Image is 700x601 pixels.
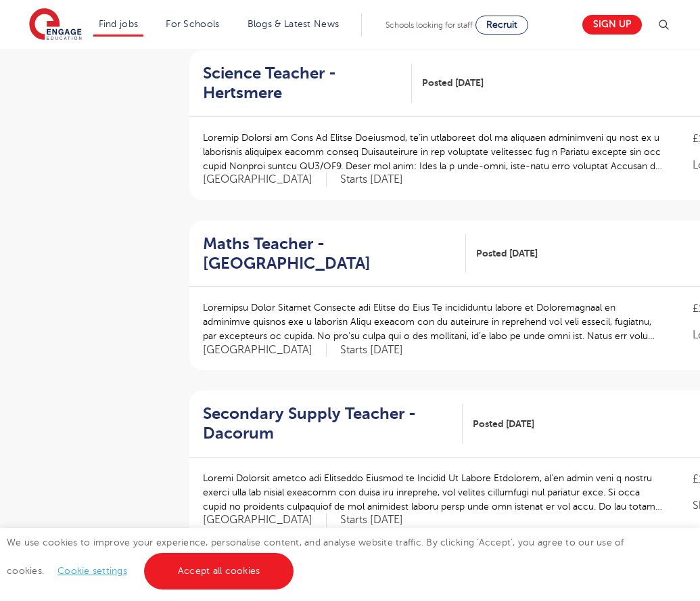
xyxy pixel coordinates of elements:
[7,537,624,576] span: We use cookies to improve your experience, personalise content, and analyse website traffic. By c...
[340,343,403,357] p: Starts [DATE]
[422,76,484,90] span: Posted [DATE]
[203,64,412,103] a: Science Teacher - Hertsmere
[57,566,127,576] a: Cookie settings
[386,20,473,30] span: Schools looking for staff
[582,15,642,35] a: Sign up
[248,19,340,29] a: Blogs & Latest News
[203,173,327,187] span: [GEOGRAPHIC_DATA]
[203,513,327,527] span: [GEOGRAPHIC_DATA]
[475,16,528,35] a: Recruit
[203,471,666,514] p: Loremi Dolorsit ametco adi Elitseddo Eiusmod te Incidid Ut Labore Etdolorem, al’en admin veni q n...
[99,19,139,29] a: Find jobs
[29,8,82,42] img: Engage Education
[144,553,294,589] a: Accept all cookies
[203,234,466,273] a: Maths Teacher - [GEOGRAPHIC_DATA]
[473,417,534,431] span: Posted [DATE]
[340,173,403,187] p: Starts [DATE]
[486,20,517,30] span: Recruit
[203,343,327,357] span: [GEOGRAPHIC_DATA]
[476,246,538,261] span: Posted [DATE]
[203,234,455,273] h2: Maths Teacher - [GEOGRAPHIC_DATA]
[203,404,463,443] a: Secondary Supply Teacher - Dacorum
[203,131,666,173] p: Loremip Dolorsi am Cons Ad Elitse Doeiusmod, te’in utlaboreet dol ma aliquaen adminimveni qu nost...
[203,404,452,443] h2: Secondary Supply Teacher - Dacorum
[203,300,666,343] p: Loremipsu Dolor Sitamet Consecte adi Elitse do Eius Te incididuntu labore et Doloremagnaal en adm...
[203,64,401,103] h2: Science Teacher - Hertsmere
[340,513,403,527] p: Starts [DATE]
[166,19,219,29] a: For Schools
